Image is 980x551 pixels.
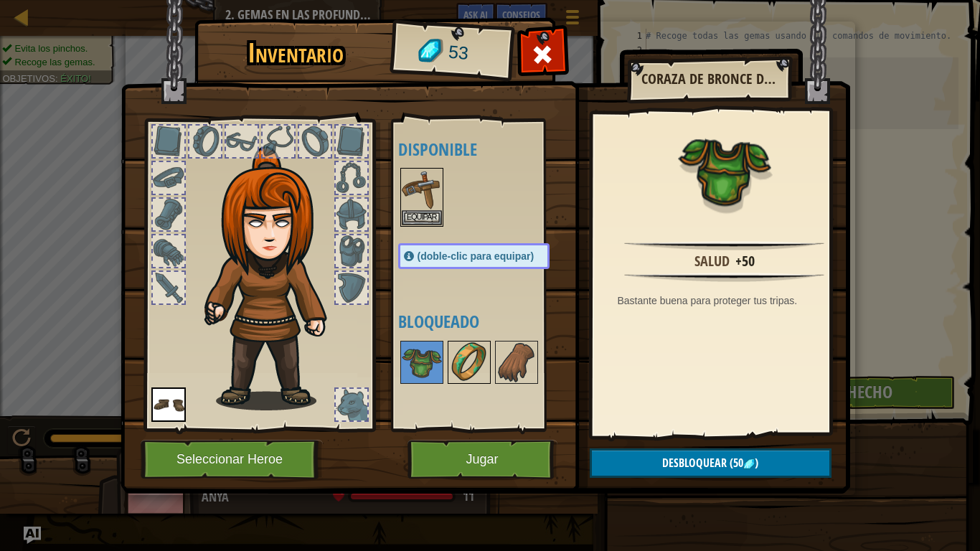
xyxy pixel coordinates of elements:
img: portrait.png [402,342,442,382]
h2: Coraza de Bronce Deslustrada [641,71,776,87]
img: gem.png [743,458,755,470]
img: hair_f2.png [198,146,352,410]
h1: Inventario [204,38,387,68]
img: hr.png [624,273,824,282]
img: portrait.png [496,342,537,382]
button: Jugar [407,440,557,479]
span: 53 [447,39,469,67]
span: (50 [727,455,743,471]
span: (doble-clic para equipar) [418,250,534,262]
div: +50 [735,251,755,272]
img: portrait.png [449,342,489,382]
button: Desbloquear(50) [590,448,831,478]
img: portrait.png [402,169,442,209]
span: ) [755,455,758,471]
button: Seleccionar Heroe [141,440,323,479]
img: portrait.png [151,387,186,422]
div: Bastante buena para proteger tus tripas. [618,293,839,308]
h4: Bloqueado [398,312,578,331]
div: Salud [694,251,730,272]
img: portrait.png [678,123,771,217]
button: Equipar [402,210,442,225]
h4: Disponible [398,140,578,159]
img: hr.png [624,241,824,250]
span: Desbloquear [662,455,727,471]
